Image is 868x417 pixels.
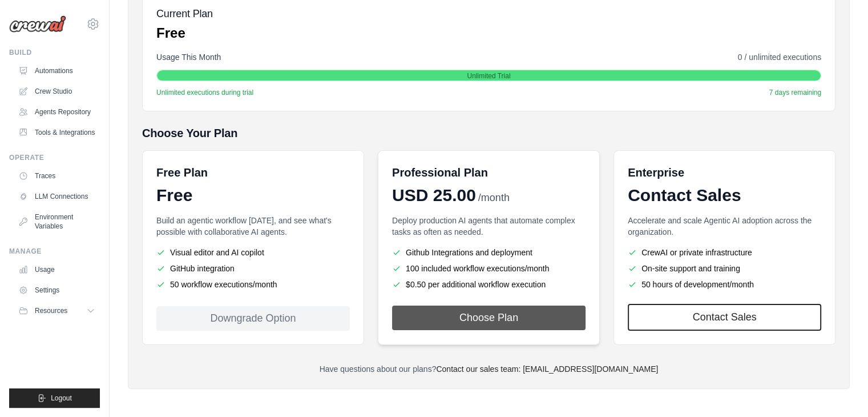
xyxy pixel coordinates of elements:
[628,263,821,274] li: On-site support and training
[14,103,100,121] a: Agents Repository
[9,247,100,256] div: Manage
[156,215,350,238] p: Build an agentic workflow [DATE], and see what's possible with collaborative AI agents.
[14,82,100,101] a: Crew Studio
[14,187,100,206] a: LLM Connections
[156,88,253,97] span: Unlimited executions during trial
[628,279,821,290] li: 50 hours of development/month
[392,185,476,206] span: USD 25.00
[392,247,586,258] li: Github Integrations and deployment
[769,88,821,97] span: 7 days remaining
[156,263,350,274] li: GitHub integration
[35,306,67,315] span: Resources
[436,364,658,374] a: Contact our sales team: [EMAIL_ADDRESS][DOMAIN_NAME]
[392,215,586,238] p: Deploy production AI agents that automate complex tasks as often as needed.
[392,306,586,330] button: Choose Plan
[156,185,350,206] div: Free
[628,247,821,258] li: CrewAI or private infrastructure
[628,304,821,331] a: Contact Sales
[156,306,350,331] div: Downgrade Option
[811,362,868,417] iframe: Chat Widget
[392,279,586,290] li: $0.50 per additional workflow execution
[392,263,586,274] li: 100 included workflow executions/month
[14,62,100,80] a: Automations
[156,279,350,290] li: 50 workflow executions/month
[14,302,100,320] button: Resources
[628,185,821,206] div: Contact Sales
[392,165,488,181] h6: Professional Plan
[9,48,100,57] div: Build
[156,165,208,181] h6: Free Plan
[9,388,100,408] button: Logout
[14,281,100,299] a: Settings
[14,123,100,142] a: Tools & Integrations
[14,167,100,185] a: Traces
[14,260,100,279] a: Usage
[156,24,213,42] p: Free
[142,363,835,375] p: Have questions about our plans?
[9,153,100,162] div: Operate
[14,208,100,235] a: Environment Variables
[811,362,868,417] div: Widget de chat
[51,394,72,403] span: Logout
[9,15,66,33] img: Logo
[156,51,221,63] span: Usage This Month
[478,190,510,206] span: /month
[467,71,510,81] span: Unlimited Trial
[156,247,350,258] li: Visual editor and AI copilot
[156,6,213,22] h5: Current Plan
[142,125,835,141] h5: Choose Your Plan
[628,215,821,238] p: Accelerate and scale Agentic AI adoption across the organization.
[738,51,821,63] span: 0 / unlimited executions
[628,165,821,181] h6: Enterprise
